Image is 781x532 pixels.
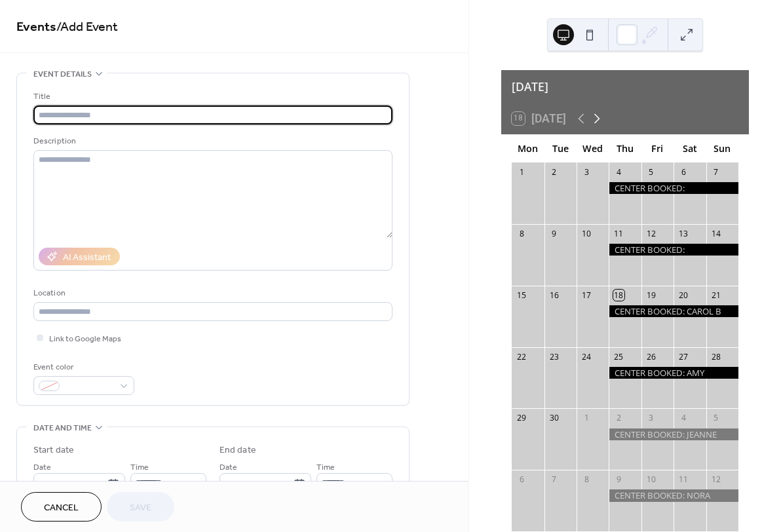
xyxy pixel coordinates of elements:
[548,413,560,424] div: 30
[44,501,79,515] span: Cancel
[645,413,657,424] div: 3
[33,421,92,435] span: Date and time
[219,444,256,457] div: End date
[641,135,674,162] div: Fri
[577,135,609,162] div: Wed
[674,135,706,162] div: Sat
[710,228,721,239] div: 14
[581,474,592,485] div: 8
[710,166,721,178] div: 7
[710,413,721,424] div: 5
[548,474,560,485] div: 7
[609,244,738,256] div: CENTER BOOKED:
[316,461,335,474] span: Time
[33,461,51,474] span: Date
[581,290,592,301] div: 17
[645,228,657,239] div: 12
[678,166,689,178] div: 6
[645,166,657,178] div: 5
[516,228,527,239] div: 8
[49,332,121,346] span: Link to Google Maps
[581,166,592,178] div: 3
[516,413,527,424] div: 29
[710,351,721,362] div: 28
[548,290,560,301] div: 16
[609,428,738,440] div: CENTER BOOKED: JEANNE
[710,290,721,301] div: 21
[16,14,56,40] a: Events
[609,367,738,379] div: CENTER BOOKED: AMY
[548,228,560,239] div: 9
[501,70,749,103] div: [DATE]
[516,290,527,301] div: 15
[33,286,390,300] div: Location
[678,228,689,239] div: 13
[678,413,689,424] div: 4
[678,290,689,301] div: 20
[613,166,624,178] div: 4
[21,492,102,522] button: Cancel
[33,134,390,148] div: Description
[613,351,624,362] div: 25
[581,351,592,362] div: 24
[581,413,592,424] div: 1
[706,135,738,162] div: Sun
[609,489,738,501] div: CENTER BOOKED: NORA
[613,290,624,301] div: 18
[645,474,657,485] div: 10
[609,182,738,194] div: CENTER BOOKED:
[516,351,527,362] div: 22
[710,474,721,485] div: 12
[645,290,657,301] div: 19
[33,444,74,457] div: Start date
[33,90,390,104] div: Title
[33,67,92,81] span: Event details
[516,166,527,178] div: 1
[219,461,237,474] span: Date
[609,135,641,162] div: Thu
[609,305,738,317] div: CENTER BOOKED: CAROL B
[581,228,592,239] div: 10
[613,413,624,424] div: 2
[516,474,527,485] div: 6
[678,474,689,485] div: 11
[33,360,132,374] div: Event color
[613,228,624,239] div: 11
[548,166,560,178] div: 2
[613,474,624,485] div: 9
[678,351,689,362] div: 27
[56,14,118,40] span: / Add Event
[645,351,657,362] div: 26
[512,135,544,162] div: Mon
[130,461,149,474] span: Time
[548,351,560,362] div: 23
[544,135,577,162] div: Tue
